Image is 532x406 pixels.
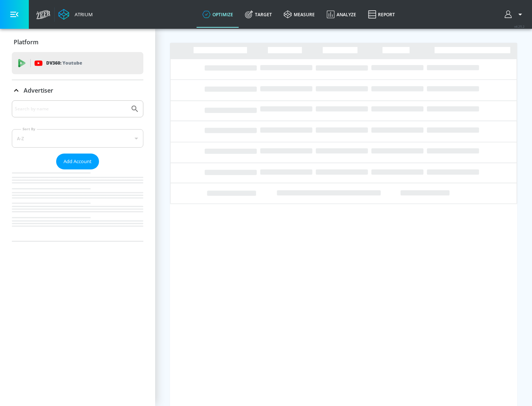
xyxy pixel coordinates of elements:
a: measure [278,1,321,28]
span: v 4.25.2 [514,24,525,28]
div: A-Z [12,129,143,148]
p: DV360: [46,59,82,67]
div: Advertiser [12,100,143,241]
button: Add Account [56,154,99,169]
nav: list of Advertiser [12,169,143,241]
div: Advertiser [12,80,143,101]
label: Sort By [21,127,37,131]
p: Platform [14,38,38,46]
a: optimize [197,1,239,28]
div: Platform [12,32,143,52]
a: Atrium [58,9,93,20]
div: Atrium [72,11,93,18]
div: DV360: Youtube [12,52,143,74]
p: Advertiser [24,86,53,94]
a: Analyze [321,1,362,28]
a: Report [362,1,401,28]
span: Add Account [64,157,92,166]
p: Youtube [62,59,82,67]
a: Target [239,1,278,28]
input: Search by name [15,104,127,114]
